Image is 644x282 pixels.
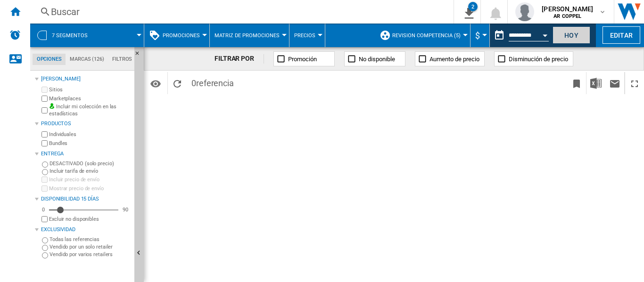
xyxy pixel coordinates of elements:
[590,78,602,89] img: excel-24x24.png
[471,24,490,47] md-menu: Currency
[41,96,48,102] input: Marketplaces
[553,26,590,44] button: Hoy
[215,24,284,47] button: Matriz de promociones
[392,24,465,47] button: REVISION COMPETENCIA (5)
[163,32,200,39] span: Promociones
[41,87,48,93] input: Sitios
[553,13,581,19] b: AR COPPEL
[567,72,586,94] button: Marcar este reporte
[134,47,146,64] button: Ocultar
[49,103,131,118] label: Incluir mi colección en las estadísticas
[49,103,55,109] img: mysite-bg-18x18.png
[42,237,48,243] input: Todas las referencias
[41,140,48,146] input: Bundles
[537,25,553,42] button: Open calendar
[429,56,479,63] span: Aumento de precio
[509,56,568,63] span: Disminución de precio
[163,24,205,47] button: Promociones
[49,185,131,192] label: Mostrar precio de envío
[605,72,624,94] button: Enviar este reporte por correo electrónico
[41,75,131,83] div: [PERSON_NAME]
[49,140,131,147] label: Bundles
[35,24,139,47] div: 7 segmentos
[146,75,165,92] button: Opciones
[42,161,48,168] input: DESACTIVADO (solo precio)
[9,29,21,40] img: alerts-logo.svg
[475,31,480,40] span: $
[49,131,131,138] label: Individuales
[475,24,485,47] button: $
[415,51,485,66] button: Aumento de precio
[50,168,131,175] label: Incluir tarifa de envío
[625,72,644,94] button: Maximizar
[40,206,47,213] div: 0
[42,245,48,251] input: Vendido por un solo retailer
[51,5,429,18] div: Buscar
[41,216,48,222] input: Mostrar precio de envío
[50,243,131,250] label: Vendido por un solo retailer
[490,24,551,47] div: Este reporte se basa en una fecha en el pasado.
[149,24,205,47] div: Promociones
[380,24,465,47] div: REVISION COMPETENCIA (5)
[49,86,131,93] label: Sitios
[41,131,48,137] input: Individuales
[49,205,118,215] md-slider: Disponibilidad
[49,95,131,102] label: Marketplaces
[41,195,131,203] div: Disponibilidad 15 Días
[49,216,131,223] label: Excluir no disponibles
[52,24,97,47] button: 7 segmentos
[49,176,131,183] label: Incluir precio de envío
[294,24,320,47] button: Precios
[41,177,48,183] input: Incluir precio de envío
[344,51,405,66] button: No disponible
[603,26,640,44] button: Editar
[66,54,108,65] md-tab-item: Marcas (126)
[41,120,131,128] div: Productos
[359,56,395,63] span: No disponible
[52,32,88,39] span: 7 segmentos
[490,26,509,45] button: md-calendar
[120,206,131,213] div: 90
[515,2,534,21] img: profile.jpg
[41,105,48,116] input: Incluir mi colección en las estadísticas
[294,32,315,39] span: Precios
[50,160,131,167] label: DESACTIVADO (solo precio)
[494,51,573,66] button: Disminución de precio
[108,54,136,65] md-tab-item: Filtros
[33,54,66,65] md-tab-item: Opciones
[50,236,131,243] label: Todas las referencias
[215,54,264,64] div: FILTRAR POR
[273,51,335,66] button: Promoción
[288,56,317,63] span: Promoción
[41,150,131,158] div: Entrega
[187,72,239,92] span: 0
[215,32,280,39] span: Matriz de promociones
[468,2,478,11] div: 2
[392,32,461,39] span: REVISION COMPETENCIA (5)
[41,226,131,234] div: Exclusividad
[50,251,131,258] label: Vendido por varios retailers
[42,169,48,175] input: Incluir tarifa de envío
[586,72,605,94] button: Descargar en Excel
[542,4,593,14] span: [PERSON_NAME]
[42,252,48,258] input: Vendido por varios retailers
[168,72,187,94] button: Recargar
[41,185,48,192] input: Mostrar precio de envío
[196,78,234,88] span: referencia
